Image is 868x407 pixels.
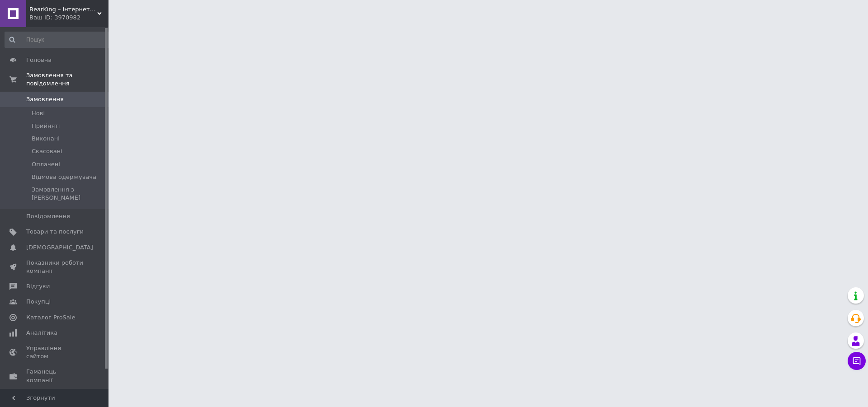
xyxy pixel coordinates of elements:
span: Виконані [32,135,60,143]
span: Оплачені [32,160,60,168]
span: BearKing – інтернет-магазин воблерів від компанії BearKing [29,5,97,14]
span: Показники роботи компанії [26,259,84,275]
span: Каталог ProSale [26,313,75,322]
span: Управління сайтом [26,344,84,360]
span: Відгуки [26,282,50,290]
span: [DEMOGRAPHIC_DATA] [26,243,93,252]
span: Скасовані [32,147,62,155]
span: Гаманець компанії [26,368,84,384]
input: Пошук [5,32,112,48]
span: Покупці [26,298,51,306]
span: Прийняті [32,122,60,130]
div: Ваш ID: 3970982 [29,14,108,22]
span: Товари та послуги [26,228,84,236]
span: Повідомлення [26,212,70,220]
span: Замовлення [26,95,64,103]
span: Нові [32,109,45,117]
span: Головна [26,56,52,64]
span: Відмова одержувача [32,173,96,181]
span: Замовлення з [PERSON_NAME] [32,186,111,202]
span: Аналітика [26,329,57,337]
span: Замовлення та повідомлення [26,71,108,88]
button: Чат з покупцем [848,352,866,370]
